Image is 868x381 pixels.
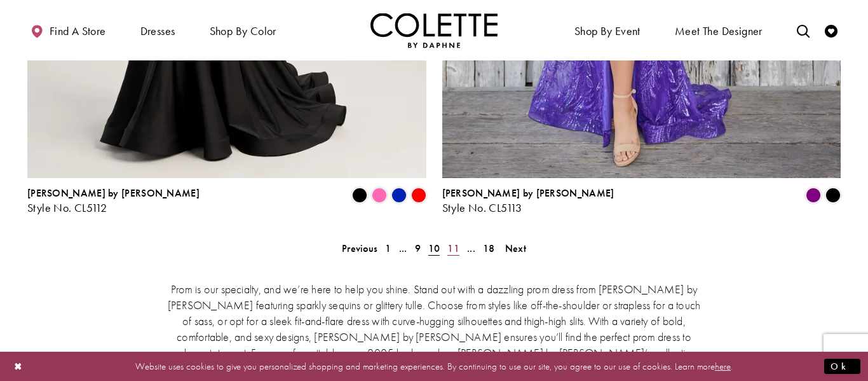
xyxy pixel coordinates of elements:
button: Submit Dialog [824,358,860,374]
a: ... [463,239,479,258]
span: 11 [447,242,459,255]
span: Shop By Event [571,13,644,48]
span: Current page [424,239,444,258]
a: Visit Home Page [370,13,498,48]
a: Find a store [27,13,109,48]
span: Dresses [140,25,175,38]
a: Prev Page [338,239,381,258]
a: Next Page [501,239,530,258]
img: Colette by Daphne [370,13,498,48]
span: Style No. CL5112 [27,200,107,215]
div: Colette by Daphne Style No. CL5113 [442,188,614,214]
span: 18 [483,242,495,255]
p: Website uses cookies to give you personalized shopping and marketing experiences. By continuing t... [92,357,776,375]
a: Meet the designer [672,13,766,48]
a: here [715,359,731,372]
a: Toggle search [794,13,813,48]
i: Purple [806,188,821,203]
i: Black [352,188,367,203]
a: Check Wishlist [822,13,841,48]
span: Dresses [137,13,179,48]
a: 11 [444,239,463,258]
p: Prom is our specialty, and we’re here to help you shine. Stand out with a dazzling prom dress fro... [164,281,704,377]
a: ... [395,239,411,258]
span: ... [467,242,475,255]
a: 1 [381,239,395,258]
button: Close Dialog [8,355,29,377]
span: ... [399,242,407,255]
span: Style No. CL5113 [442,200,522,215]
span: Meet the designer [675,25,763,38]
a: 18 [479,239,499,258]
span: Find a store [50,25,106,38]
span: Shop by color [210,25,276,38]
span: [PERSON_NAME] by [PERSON_NAME] [442,186,614,200]
div: Colette by Daphne Style No. CL5112 [27,188,200,214]
i: Pink [372,188,387,203]
span: Previous [342,242,377,255]
span: 9 [415,242,421,255]
span: Next [505,242,526,255]
i: Royal Blue [391,188,407,203]
span: [PERSON_NAME] by [PERSON_NAME] [27,186,200,200]
a: 9 [411,239,424,258]
i: Black [825,188,841,203]
span: Shop By Event [574,25,641,38]
i: Red [411,188,426,203]
span: 1 [385,242,391,255]
span: Shop by color [207,13,280,48]
span: 10 [428,242,440,255]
